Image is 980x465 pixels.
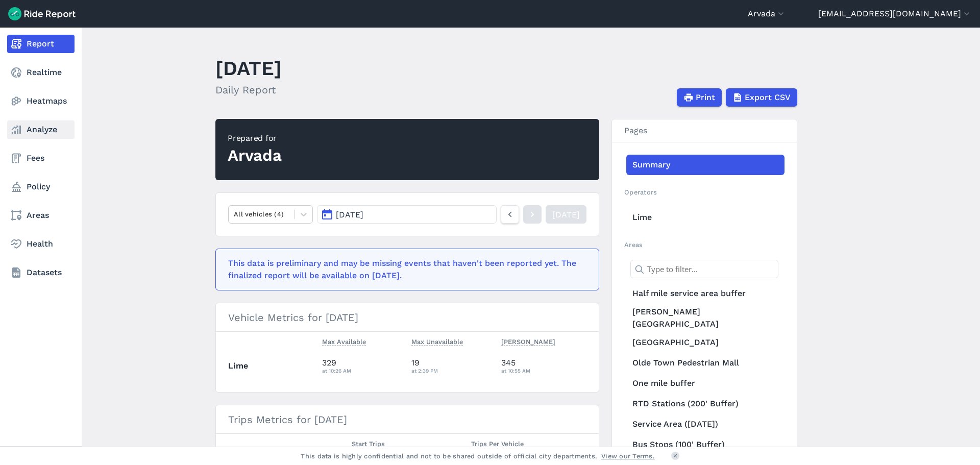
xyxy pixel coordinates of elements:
[322,336,366,348] button: Max Available
[626,353,785,373] a: Olde Town Pedestrian Mall
[411,366,493,375] div: at 2:39 PM
[624,187,785,197] h2: Operators
[630,260,778,278] input: Type to filter...
[626,394,785,414] a: RTD Stations (200' Buffer)
[322,357,404,375] div: 329
[7,178,75,196] a: Policy
[411,336,463,346] span: Max Unavailable
[696,91,715,104] span: Print
[7,235,75,253] a: Health
[626,332,785,353] a: [GEOGRAPHIC_DATA]
[626,414,785,434] a: Service Area ([DATE])
[215,54,282,82] h1: [DATE]
[624,240,785,250] h2: Areas
[216,405,599,434] h3: Trips Metrics for [DATE]
[7,35,75,53] a: Report
[471,438,524,450] button: Trips Per Vehicle
[322,366,404,375] div: at 10:26 AM
[352,438,385,448] span: Start Trips
[228,352,318,380] th: Lime
[546,205,586,224] a: [DATE]
[501,336,555,346] span: [PERSON_NAME]
[317,205,497,224] button: [DATE]
[726,88,797,107] button: Export CSV
[626,155,785,175] a: Summary
[215,82,282,97] h2: Daily Report
[7,63,75,82] a: Realtime
[228,132,282,144] div: Prepared for
[322,336,366,346] span: Max Available
[626,304,785,332] a: [PERSON_NAME][GEOGRAPHIC_DATA]
[336,210,363,219] span: [DATE]
[7,263,75,282] a: Datasets
[626,434,785,455] a: Bus Stops (100' Buffer)
[501,366,587,375] div: at 10:55 AM
[7,120,75,139] a: Analyze
[471,438,524,448] span: Trips Per Vehicle
[7,92,75,110] a: Heatmaps
[677,88,722,107] button: Print
[8,7,76,20] img: Ride Report
[601,451,655,461] a: View our Terms.
[626,283,785,304] a: Half mile service area buffer
[501,357,587,375] div: 345
[745,91,791,104] span: Export CSV
[228,144,282,167] div: Arvada
[612,119,797,142] h3: Pages
[411,357,493,375] div: 19
[501,336,555,348] button: [PERSON_NAME]
[818,8,972,20] button: [EMAIL_ADDRESS][DOMAIN_NAME]
[411,336,463,348] button: Max Unavailable
[626,207,785,228] a: Lime
[748,8,786,20] button: Arvada
[7,149,75,167] a: Fees
[352,438,385,450] button: Start Trips
[626,373,785,394] a: One mile buffer
[228,257,580,282] div: This data is preliminary and may be missing events that haven't been reported yet. The finalized ...
[216,303,599,332] h3: Vehicle Metrics for [DATE]
[7,206,75,225] a: Areas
